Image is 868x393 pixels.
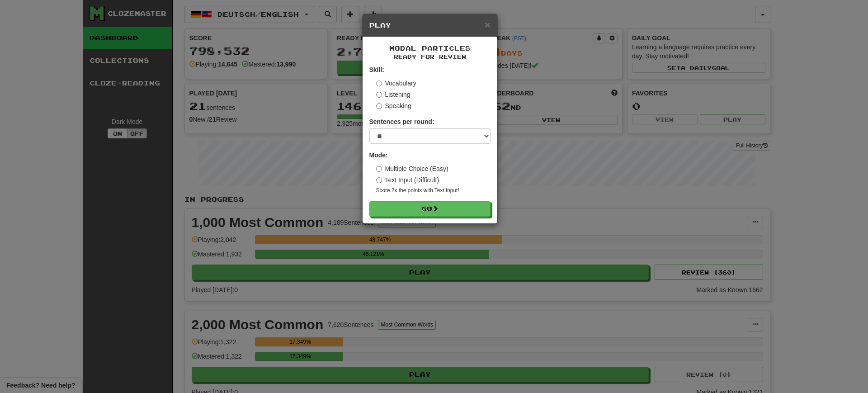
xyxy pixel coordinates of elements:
[376,101,411,110] label: Speaking
[369,53,491,61] small: Ready for Review
[376,164,448,173] label: Multiple Choice (Easy)
[376,92,382,98] input: Listening
[369,117,434,126] label: Sentences per round:
[376,103,382,109] input: Speaking
[376,79,416,88] label: Vocabulary
[369,201,491,217] button: Go
[389,44,471,52] span: Modal Particles
[369,66,384,73] strong: Skill:
[376,187,491,194] small: Score 2x the points with Text Input !
[376,80,382,86] input: Vocabulary
[485,20,490,29] button: Close
[369,21,491,30] h5: Play
[369,152,388,159] strong: Mode:
[376,177,382,183] input: Text Input (Difficult)
[376,166,382,172] input: Multiple Choice (Easy)
[376,90,410,99] label: Listening
[485,19,490,30] span: ×
[376,175,439,185] label: Text Input (Difficult)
